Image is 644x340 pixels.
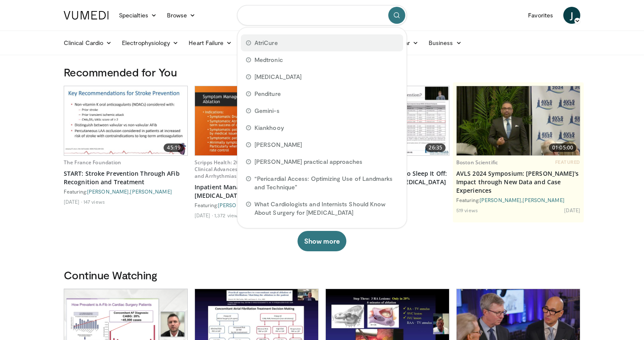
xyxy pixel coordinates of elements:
[64,268,580,282] h3: Continue Watching
[254,124,284,132] span: Kiankhooy
[64,198,82,205] li: [DATE]
[424,34,467,51] a: Business
[64,159,121,166] a: The France Foundation
[457,86,580,155] img: 607839b9-54d4-4fb2-9520-25a5d2532a31.620x360_q85_upscale.jpg
[563,7,580,24] a: J
[195,159,288,180] a: Scripps Health: 2019 Sixth Annual Clinical Advances in [MEDICAL_DATA] and Arrhythmias
[456,169,580,195] a: AVLS 2024 Symposium: [PERSON_NAME]'s Impact through New Data and Case Experiences
[254,140,302,149] span: [PERSON_NAME]
[214,212,240,219] li: 1,372 views
[254,90,281,98] span: Penditure
[425,143,446,152] span: 26:35
[87,188,129,194] a: [PERSON_NAME]
[64,11,109,20] img: VuMedi Logo
[555,159,580,165] span: FEATURED
[83,198,105,205] li: 147 views
[195,86,318,155] a: 31:24
[297,231,346,251] button: Show more
[254,157,362,166] span: [PERSON_NAME] practical approaches
[184,34,237,51] a: Heart Failure
[164,143,184,152] span: 45:19
[254,39,278,47] span: AtriCure
[64,169,188,186] a: START: Stroke Prevention Through AFib Recognition and Treatment
[195,212,213,219] li: [DATE]
[254,200,398,217] span: What Cardiologists and Internists Should Know About Surgery for [MEDICAL_DATA]
[64,65,580,79] h3: Recommended for You
[456,197,580,203] div: Featuring: ,
[237,5,407,25] input: Search topics, interventions
[195,183,319,200] a: Inpatient Management of [MEDICAL_DATA]
[480,197,521,203] a: [PERSON_NAME]
[254,107,280,115] span: Gemini-s
[564,207,580,214] li: [DATE]
[218,202,260,208] a: [PERSON_NAME]
[59,34,117,51] a: Clinical Cardio
[254,174,398,191] span: “Pericardial Access: Optimizing Use of Landmarks and Technique”
[254,73,302,81] span: [MEDICAL_DATA]
[456,207,478,214] li: 519 views
[64,86,187,155] img: 97eb7ec2-bc4a-494b-86ae-c4ca5b42597d.620x360_q85_upscale.jpg
[195,86,318,155] img: dd8646e5-fbdc-418d-a857-7e44731e27e2.620x360_q85_upscale.jpg
[457,86,580,155] a: 01:05:00
[117,34,184,51] a: Electrophysiology
[114,7,162,24] a: Specialties
[64,188,188,195] div: Featuring: ,
[195,202,319,208] div: Featuring:
[456,159,498,166] a: Boston Scientific
[523,7,558,24] a: Favorites
[549,143,576,152] span: 01:05:00
[254,56,283,64] span: Medtronic
[523,197,564,203] a: [PERSON_NAME]
[130,188,172,194] a: [PERSON_NAME]
[64,86,187,155] a: 45:19
[162,7,201,24] a: Browse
